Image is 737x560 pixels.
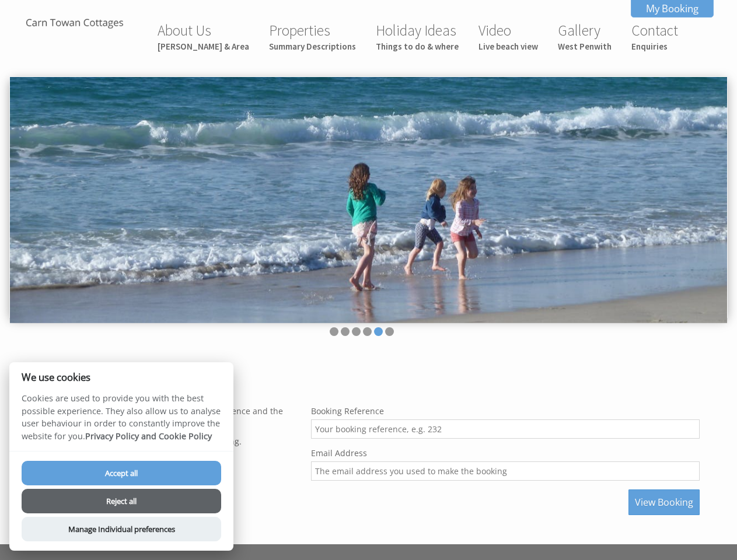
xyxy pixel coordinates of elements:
[22,489,221,513] button: Reject all
[311,419,700,439] input: Your booking reference, e.g. 232
[23,373,700,395] h1: View Booking
[158,41,249,52] small: [PERSON_NAME] & Area
[376,41,459,52] small: Things to do & where
[311,405,700,416] label: Booking Reference
[9,392,233,451] p: Cookies are used to provide you with the best possible experience. They also allow us to analyse ...
[628,489,700,515] button: View Booking
[85,430,212,442] a: Privacy Policy and Cookie Policy
[269,41,356,52] small: Summary Descriptions
[22,461,221,485] button: Accept all
[311,461,700,481] input: The email address you used to make the booking
[558,41,612,52] small: West Penwith
[635,496,693,509] span: View Booking
[269,21,356,52] a: PropertiesSummary Descriptions
[478,41,538,52] small: Live beach view
[311,447,700,459] label: Email Address
[631,21,678,52] a: ContactEnquiries
[9,372,233,383] h2: We use cookies
[631,41,678,52] small: Enquiries
[158,21,249,52] a: About Us[PERSON_NAME] & Area
[22,517,221,541] button: Manage Individual preferences
[558,21,612,52] a: GalleryWest Penwith
[478,21,538,52] a: VideoLive beach view
[376,21,459,52] a: Holiday IdeasThings to do & where
[16,16,133,31] img: Carn Towan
